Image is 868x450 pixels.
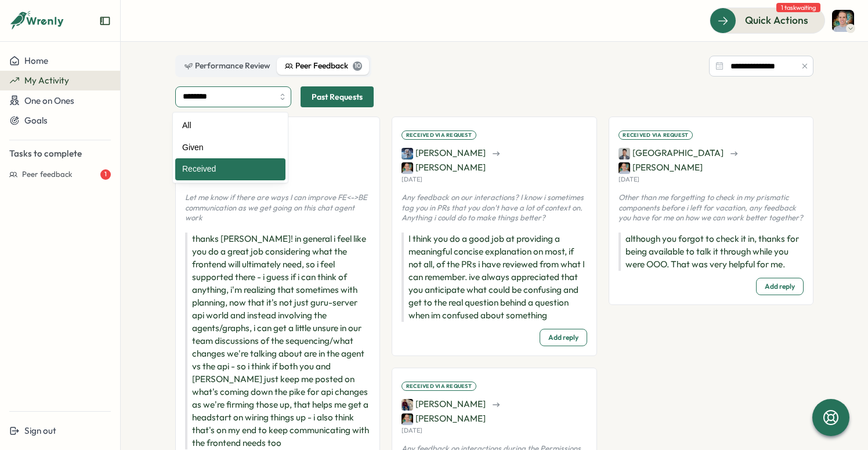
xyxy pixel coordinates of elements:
[402,398,486,411] span: [PERSON_NAME]
[402,176,422,183] p: [DATE]
[406,131,472,139] span: Received via request
[353,61,362,71] div: 10
[402,161,486,174] span: [PERSON_NAME]
[402,162,413,174] img: Peter Michel
[756,278,804,295] button: Add reply
[9,147,111,160] p: Tasks to complete
[619,233,804,271] p: although you forgot to check it in, thanks for being available to talk it through while you were ...
[619,176,639,183] p: [DATE]
[402,148,413,159] img: Michael Carroll
[619,162,630,174] img: Peter Michel
[402,193,587,223] p: Any feedback on our interactions? I know i sometimes tag you in PRs that you don't have a lot of ...
[185,193,370,223] p: Let me know if there are ways I can improve FE<->BE communication as we get going on this chat ag...
[99,15,111,27] button: Expand sidebar
[765,278,795,295] span: Add reply
[24,75,69,86] span: My Activity
[619,148,630,159] img: Austin Park
[548,329,578,346] span: Add reply
[540,329,587,346] button: Add reply
[402,233,587,322] p: I think you do a good job at providing a meaningful concise explanation on most, if not all, of t...
[402,427,422,434] p: [DATE]
[406,382,472,390] span: Received via request
[100,169,111,180] div: 1
[623,131,688,139] span: Received via request
[619,147,724,159] span: [GEOGRAPHIC_DATA]
[402,413,413,425] img: Peter Michel
[402,147,486,159] span: [PERSON_NAME]
[185,60,270,72] div: Performance Review
[185,233,370,449] p: thanks [PERSON_NAME]! in general i feel like you do a great job considering what the frontend wil...
[22,169,73,180] span: Peer feedback
[832,10,854,32] img: Peter Michel
[402,399,413,411] img: Ian Legaria Morales
[710,8,825,33] button: Quick Actions
[312,87,363,107] span: Past Requests
[24,115,48,126] span: Goals
[776,3,820,12] span: 1 task waiting
[402,412,486,425] span: [PERSON_NAME]
[285,60,362,72] div: Peer Feedback
[24,55,48,66] span: Home
[175,137,285,159] div: Given
[24,425,56,436] span: Sign out
[175,158,285,180] div: Received
[301,86,374,107] button: Past Requests
[745,13,808,28] span: Quick Actions
[24,95,74,106] span: One on Ones
[619,161,703,174] span: [PERSON_NAME]
[619,193,804,223] p: Other than me forgetting to check in my prismatic components before i left for vacation, any feed...
[175,115,285,137] div: All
